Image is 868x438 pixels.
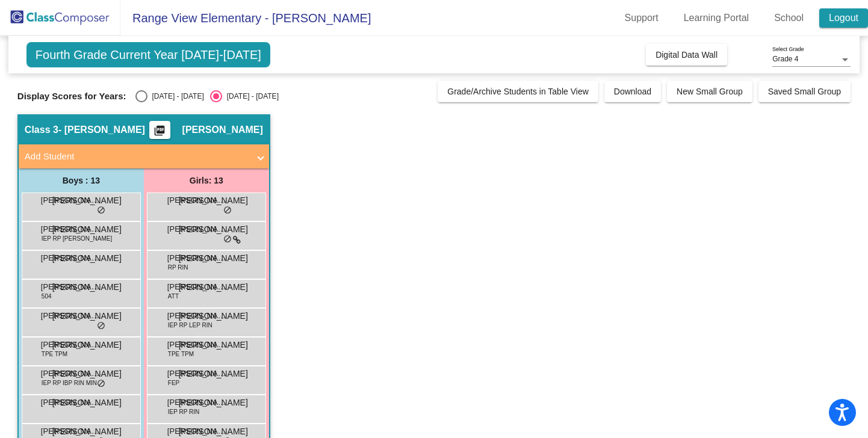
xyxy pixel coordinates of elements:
span: New Small Group [677,87,743,96]
a: School [764,8,813,28]
span: [PERSON_NAME] [52,425,122,438]
span: [PERSON_NAME] [179,194,248,207]
span: do_not_disturb_alt [223,206,232,215]
span: [PERSON_NAME] [52,252,122,265]
div: [DATE] - [DATE] [147,91,204,102]
span: IEP RP IBP RIN MIN [42,378,97,387]
span: IEP RP [PERSON_NAME] [42,234,112,243]
span: [PERSON_NAME] [52,310,122,322]
a: Learning Portal [674,8,759,28]
span: 504 [42,292,52,301]
button: New Small Group [667,81,752,102]
a: Support [615,8,668,28]
span: [PERSON_NAME] [52,368,122,380]
span: [PERSON_NAME] [41,310,101,322]
mat-expansion-panel-header: Add Student [19,144,269,168]
div: Boys : 13 [19,168,144,193]
button: Saved Small Group [758,81,851,102]
span: do_not_disturb_alt [97,379,105,389]
span: ATT [168,292,179,301]
span: [PERSON_NAME] [179,281,248,294]
span: [PERSON_NAME]-[PERSON_NAME] [41,368,101,380]
div: [DATE] - [DATE] [222,91,279,102]
span: [PERSON_NAME] [41,194,101,206]
span: [PERSON_NAME] [167,396,228,409]
span: [PERSON_NAME] [41,396,101,409]
mat-radio-group: Select an option [135,90,279,102]
span: [PERSON_NAME] [41,252,101,264]
span: [PERSON_NAME] [167,425,228,437]
span: [PERSON_NAME] [52,223,122,236]
span: do_not_disturb_alt [223,235,232,244]
span: IEP RP LEP RIN [168,321,212,330]
span: [PERSON_NAME] [167,252,228,264]
mat-panel-title: Add Student [25,150,249,164]
span: [PERSON_NAME] [167,368,228,380]
span: [PERSON_NAME] [179,396,248,409]
span: [PERSON_NAME] [179,339,248,351]
mat-icon: picture_as_pdf [152,125,167,141]
span: Range View Elementary - [PERSON_NAME] [120,8,371,28]
span: [PERSON_NAME] [41,339,101,351]
span: Download [614,87,651,96]
span: Grade/Archive Students in Table View [447,87,589,96]
span: TPE TPM [168,350,194,359]
span: [PERSON_NAME] [52,339,122,351]
span: [PERSON_NAME] [41,425,101,437]
span: [PERSON_NAME] [41,281,101,293]
span: [PERSON_NAME] [52,396,122,409]
span: Display Scores for Years: [17,91,126,102]
span: IEP RP RIN [168,407,199,416]
span: [PERSON_NAME] [167,339,228,351]
span: [PERSON_NAME] [52,194,122,207]
span: do_not_disturb_alt [97,206,105,215]
span: [PERSON_NAME] [182,124,263,136]
button: Grade/Archive Students in Table View [438,81,598,102]
span: Digital Data Wall [656,50,718,60]
span: Class 3 [25,124,58,136]
span: [PERSON_NAME] [167,194,228,206]
span: [PERSON_NAME] [179,368,248,380]
span: [PERSON_NAME] [179,252,248,265]
span: [PERSON_NAME] [167,223,228,235]
span: TPE TPM [42,350,67,359]
a: Logout [819,8,868,28]
span: - [PERSON_NAME] [58,124,145,136]
button: Digital Data Wall [646,44,727,66]
span: [PERSON_NAME] [179,310,248,322]
span: Fourth Grade Current Year [DATE]-[DATE] [26,42,270,67]
span: RP RIN [168,263,188,272]
div: Girls: 13 [144,168,269,193]
button: Download [604,81,661,102]
span: do_not_disturb_alt [97,321,105,331]
span: [PERSON_NAME] [52,281,122,294]
span: FEP [168,378,179,387]
span: [PERSON_NAME] [167,310,228,322]
span: [PERSON_NAME] [179,223,248,236]
button: Print Students Details [149,121,170,139]
span: Grade 4 [772,55,798,63]
span: [PERSON_NAME] [179,425,248,438]
span: [PERSON_NAME] [41,223,101,235]
span: [PERSON_NAME] [167,281,228,293]
span: Saved Small Group [768,87,841,96]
